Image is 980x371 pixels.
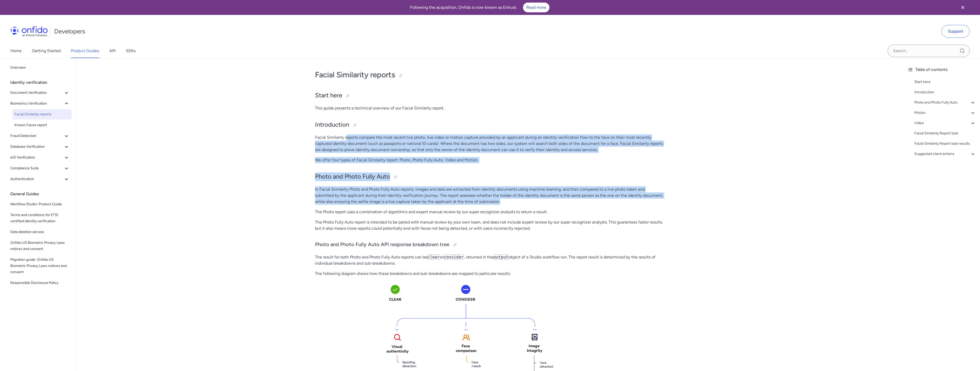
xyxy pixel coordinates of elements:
button: Document Verification [8,88,72,98]
a: Facial Similarity Report task [914,130,976,136]
span: Fraud Detection [10,133,63,139]
h2: Start here [315,91,664,100]
span: Biometrics Verification [10,100,63,107]
a: Home [10,44,22,58]
code: clear [427,254,440,260]
a: Video [914,120,976,126]
h2: Photo and Photo Fully Auto [315,172,664,181]
a: Facial Similarity Report task results [914,141,976,147]
span: Database Verification [10,144,63,150]
a: Product Guides [71,44,99,58]
p: The Photo Fully Auto report is intended to be paired with manual review by your own team, and doe... [315,219,664,231]
a: Suggested client actions [914,151,976,157]
a: Introduction [914,89,976,95]
div: Identity verification [10,77,74,88]
a: Migration guide: Onfido US Biometric Privacy Laws notices and consent [8,255,72,277]
span: Facial Similarity reports [14,111,70,117]
a: Data deletion service [8,227,72,237]
a: Workflow Studio: Product Guide [8,199,72,209]
span: Onfido US Biometric Privacy Laws notices and consent [10,240,70,252]
span: Document Verification [10,90,63,96]
a: Overview [8,62,72,73]
span: Responsible Disclosure Policy [10,280,70,286]
a: Onfido US Biometric Privacy Laws notices and consent [8,238,72,254]
button: Authentication [8,174,72,184]
p: We offer four types of Facial Similarity report: Photo, Photo Fully Auto, Video and Motion. [315,157,664,163]
a: Terms and conditions for ETSI certified identity verification [8,210,72,226]
a: Getting Started [32,44,61,58]
a: SDKs [126,44,136,58]
a: Motion [914,110,976,116]
code: consider [444,254,464,260]
span: Workflow Studio: Product Guide [10,201,70,207]
button: Close banner [953,1,972,14]
span: Overview [10,64,70,71]
a: API [109,44,116,58]
span: Terms and conditions for ETSI certified identity verification [10,212,70,224]
span: Data deletion service [10,229,70,235]
p: The following diagram shows how these breakdowns and sub-breakdowns are mapped to particular resu... [315,271,664,277]
a: Responsible Disclosure Policy [8,278,72,288]
span: Authentication [10,176,63,182]
p: The Photo report uses a combination of algorithms and expert manual review by our super recognize... [315,209,664,215]
svg: Close banner [960,4,966,11]
p: Facial Similarity reports compare the most recent live photo, live video or motion capture provid... [315,134,664,153]
button: Database Verification [8,142,72,152]
span: Compliance Suite [10,165,63,171]
p: This guide presents a technical overview of our Facial Similarity report. [315,105,664,111]
a: Support [941,25,970,38]
h1: Facial Similarity reports [315,70,664,80]
h2: Introduction [315,120,664,129]
a: Known Faces report [12,120,72,130]
span: Migration guide: Onfido US Biometric Privacy Laws notices and consent [10,257,70,275]
code: output [493,254,509,260]
span: Known Faces report [14,122,70,128]
button: Fraud Detection [8,131,72,141]
a: Read more [523,3,549,12]
div: General Guides [10,189,74,199]
a: Start here [914,79,976,85]
button: Compliance Suite [8,163,72,173]
p: In Facial Similarity Photo and Photo Fully Auto reports, images and data are extracted from ident... [315,186,664,205]
a: Facial Similarity reports [12,109,72,119]
img: Onfido Logo [10,26,48,36]
p: The result for both Photo and Photo Fully Auto reports can be or , returned in the object of a St... [315,254,664,266]
input: Onfido search input field [888,45,970,57]
div: Table of contents [907,67,976,73]
span: eID Verification [10,154,63,161]
button: eID Verification [8,152,72,163]
a: Photo and Photo Fully Auto [914,99,976,106]
button: Biometrics Verification [8,98,72,109]
div: Following the acquisition, Onfido is now known as Entrust. [6,3,953,12]
h1: Developers [54,27,85,35]
h3: Photo and Photo Fully Auto API response breakdown tree [315,241,664,249]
